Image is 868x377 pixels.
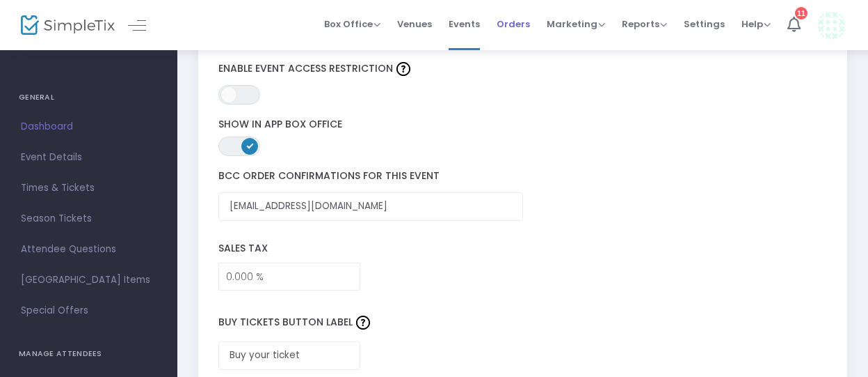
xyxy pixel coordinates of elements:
[21,118,156,136] span: Dashboard
[21,302,156,320] span: Special Offers
[218,170,828,183] label: BCC order confirmations for this event
[21,210,156,228] span: Season Tickets
[19,340,159,368] h4: MANAGE ATTENDEES
[547,17,605,31] span: Marketing
[684,6,725,42] span: Settings
[218,118,828,131] label: Show in App Box Office
[497,6,530,42] span: Orders
[622,17,667,31] span: Reports
[219,263,360,290] input: Sales Tax
[21,179,156,197] span: Times & Tickets
[397,6,432,42] span: Venues
[795,4,807,17] div: 11
[218,192,523,221] input: Enter email address for BCC emails
[396,62,410,76] img: question-mark
[21,240,156,259] span: Attendee Questions
[211,305,834,341] label: Buy Tickets Button Label
[211,235,834,263] label: Sales Tax
[246,141,253,148] span: ON
[324,17,380,31] span: Box Office
[356,316,370,330] img: question-mark
[21,148,156,167] span: Event Details
[21,271,156,289] span: [GEOGRAPHIC_DATA] Items
[218,59,828,79] label: Enable Event Access Restriction
[741,17,771,31] span: Help
[449,6,480,42] span: Events
[19,84,159,111] h4: GENERAL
